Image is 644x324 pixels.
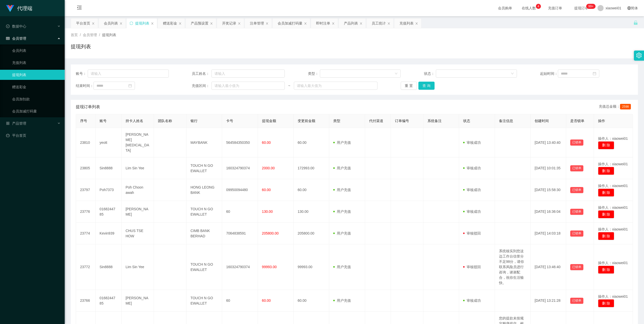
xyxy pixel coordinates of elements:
input: 请输入最小值为 [211,82,285,90]
td: Kevin939 [96,223,122,244]
span: 操作 [598,119,605,123]
span: 序号 [80,119,87,123]
span: 审核成功 [463,298,481,303]
span: 操作人：xiaowei01 [598,294,628,298]
h1: 提现列表 [71,43,91,50]
td: [DATE] 15:58:30 [531,179,566,201]
i: 图标: close [360,22,363,25]
button: 删 除 [598,141,614,149]
td: 23797 [76,179,96,201]
span: 用户充值 [333,210,351,214]
div: 赠送彩金 [163,18,177,28]
td: 60.00 [294,128,329,157]
span: 2000.00 [262,166,275,170]
span: 类型 [333,119,340,123]
i: 图标: close [179,22,182,25]
td: [DATE] 13:40:40 [531,128,566,157]
span: 系统备注 [427,119,442,123]
button: 重 置 [401,82,417,90]
p: 4 [537,4,539,9]
button: 已锁单 [570,140,583,146]
td: MAYBANK [186,128,222,157]
i: 图标: close [332,22,335,25]
td: TOUCH N GO EWALLET [186,290,222,312]
a: 会员列表 [12,45,61,56]
td: Sin8888 [96,157,122,179]
span: 60.00 [262,141,271,145]
h1: 代理端 [17,0,32,16]
span: 用户充值 [333,265,351,269]
span: 操作人：xiaowei01 [598,205,628,210]
span: 会员管理 [6,36,26,40]
span: 状态 [463,119,470,123]
div: 充值总金额： [599,104,633,110]
td: [PERSON_NAME] [122,290,154,312]
td: TOUCH N GO EWALLET [186,244,222,290]
span: 创建时间 [535,119,549,123]
span: 审核驳回 [463,231,481,235]
td: [DATE] 13:21:28 [531,290,566,312]
a: 赠送彩金 [12,82,61,92]
span: 卡号 [226,119,233,123]
td: [DATE] 10:01:35 [531,157,566,179]
a: 充值列表 [12,58,61,68]
td: Sin8888 [96,244,122,290]
span: 操作人：xiaowei01 [598,184,628,188]
span: 操作人：xiaowei01 [598,227,628,231]
i: 图标: calendar [593,72,596,75]
span: 账号： [76,71,88,76]
i: 图标: table [6,37,10,40]
td: 23805 [76,157,96,179]
button: 已锁单 [570,165,583,171]
span: 提现金额 [262,119,276,123]
span: 银行 [190,119,198,123]
td: 160324790374 [222,157,258,179]
td: 23772 [76,244,96,290]
span: 充值订单 [545,6,565,10]
span: 变更前金额 [298,119,315,123]
td: 60.00 [294,290,329,312]
i: 图标: setting [636,53,642,58]
span: 状态： [424,71,436,76]
i: 图标: menu-fold [71,0,88,16]
span: 操作人：xiaowei01 [598,261,628,265]
button: 已锁单 [570,264,583,270]
td: 60 [222,290,258,312]
div: 会员加减打码量 [278,18,302,28]
td: [PERSON_NAME][MEDICAL_DATA] [122,128,154,157]
td: [PERSON_NAME] [122,201,154,223]
button: 删 除 [598,266,614,274]
td: yeott [96,128,122,157]
i: 图标: check-circle-o [6,25,10,28]
span: 用户充值 [333,166,351,170]
i: 图标: down [395,72,398,76]
a: 代理端 [6,6,32,10]
span: 用户充值 [333,141,351,145]
span: 在线人数 [519,6,538,10]
span: 产品管理 [6,121,26,125]
td: Poh7373 [96,179,122,201]
div: 员工统计 [372,18,386,28]
input: 请输入 [88,70,169,78]
td: Poh Choon awah [122,179,154,201]
td: CIMB BANK BERHAD [186,223,222,244]
td: [DATE] 13:46:40 [531,244,566,290]
td: TOUCH N GO EWALLET [186,201,222,223]
span: 结束时间： [76,83,93,88]
span: 员工姓名： [192,71,211,76]
button: 已锁单 [570,230,583,237]
div: 平台首页 [76,18,90,28]
td: 205800.00 [294,223,329,244]
div: 产品预设置 [191,18,208,28]
td: 564584350350 [222,128,258,157]
span: 账号 [100,119,107,123]
button: 删 除 [598,210,614,218]
span: 持卡人姓名 [126,119,143,123]
i: 图标: down [511,72,514,76]
span: 数据中心 [6,24,26,28]
button: 删 除 [598,189,614,197]
span: 用户充值 [333,298,351,303]
span: 审核成功 [463,141,481,145]
span: 审核成功 [463,210,481,214]
td: [DATE] 16:36:04 [531,201,566,223]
